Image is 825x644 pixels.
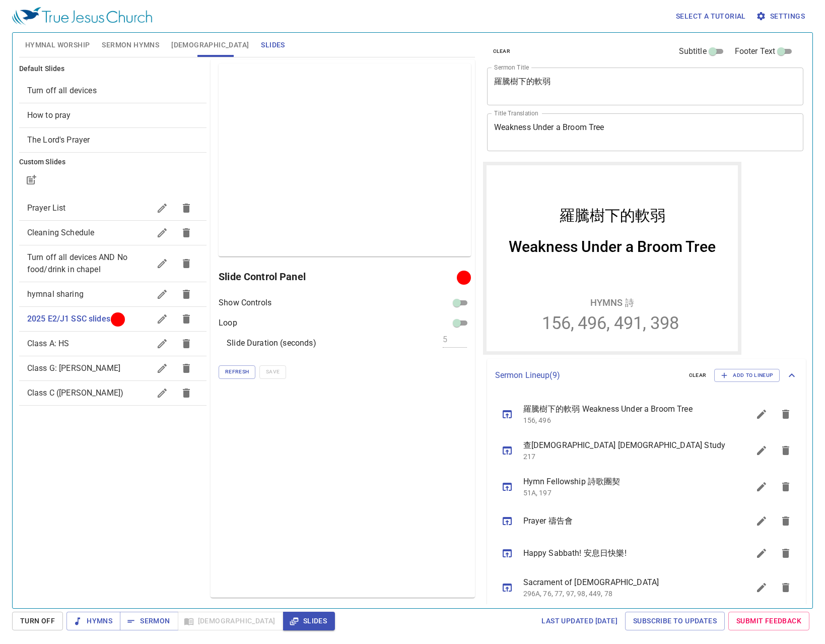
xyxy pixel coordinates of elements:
span: [DEMOGRAPHIC_DATA] [171,39,249,51]
span: Slides [261,39,285,51]
p: 217 [523,452,726,462]
span: Slides [291,615,327,627]
span: Footer Text [735,45,776,57]
span: Sermon Hymns [102,39,159,51]
textarea: Weakness Under a Broom Tree [494,122,797,142]
span: clear [493,47,511,56]
button: Refresh [219,365,255,378]
span: clear [689,371,707,380]
span: Turn off all devices AND No food/drink in chapel [27,252,127,274]
span: Cleaning Schedule [27,228,95,237]
div: Sermon Lineup(9)clearAdd to Lineup [487,359,806,392]
div: hymnal sharing [19,282,207,306]
div: Class C ([PERSON_NAME]) [19,381,207,405]
span: Add to Lineup [721,371,773,380]
div: 2025 E2/J1 SSC slides [19,307,207,331]
p: Loop [219,317,237,329]
p: Slide Duration (seconds) [227,337,316,349]
button: Turn Off [12,612,63,630]
p: Preview Only [324,155,365,165]
p: 51A, 197 [523,488,726,498]
button: Add to Lineup [714,369,780,382]
span: Select a tutorial [676,10,746,23]
button: Hymns [66,612,120,630]
span: Settings [758,10,805,23]
button: Sermon [120,612,178,630]
span: Sacrament of [DEMOGRAPHIC_DATA] [523,576,726,589]
p: 296A, 76, 77, 97, 98, 449, 78 [523,589,726,599]
img: True Jesus Church [12,7,152,25]
div: Turn off all devices [19,79,207,103]
span: Subscribe to Updates [633,615,717,627]
span: Last updated [DATE] [541,615,617,627]
span: 2025 E2/J1 SSC slides [27,314,110,324]
h6: Default Slides [19,63,207,75]
span: Class A: HS [27,339,70,348]
span: Happy Sabbath! 安息日快樂! [523,547,726,559]
div: Turn off all devices AND No food/drink in chapel [19,245,207,282]
span: 羅騰樹下的軟弱 Weakness Under a Broom Tree [523,403,726,415]
span: Refresh [225,367,249,376]
iframe: from-child [483,162,741,355]
span: Hymns [75,615,112,627]
span: Class C (Wang) [27,388,123,398]
span: [object Object] [27,110,71,120]
span: Prayer List [27,203,66,213]
p: Show Controls [219,297,271,309]
span: Hymnal Worship [25,39,90,51]
a: Last updated [DATE] [537,612,622,630]
button: Settings [754,7,809,26]
span: Submit Feedback [736,615,801,627]
span: Hymn Fellowship 詩歌團契 [523,476,726,488]
span: [object Object] [27,86,97,95]
a: Subscribe to Updates [625,612,725,630]
div: Class A: HS [19,332,207,356]
button: Select a tutorial [672,7,750,26]
h6: Slide Control Panel [219,269,460,285]
a: Submit Feedback [728,612,809,630]
div: Class G: [PERSON_NAME] [19,356,207,380]
div: How to pray [19,103,207,127]
span: Class G: Elijah [27,363,120,373]
span: Prayer 禱告會 [523,515,726,527]
span: hymnal sharing [27,289,84,299]
span: Sermon [128,615,170,627]
h6: Custom Slides [19,157,207,168]
div: Cleaning Schedule [19,221,207,245]
p: 156, 496 [523,415,726,425]
span: 查[DEMOGRAPHIC_DATA] [DEMOGRAPHIC_DATA] Study [523,439,726,452]
div: Prayer List [19,196,207,220]
textarea: 羅騰樹下的軟弱 [494,77,797,96]
div: The Lord's Prayer [19,128,207,152]
span: [object Object] [27,135,90,145]
button: clear [683,369,713,381]
span: Subtitle [679,45,707,57]
button: clear [487,45,517,57]
span: Turn Off [20,615,55,627]
button: Slides [283,612,335,630]
p: Sermon Lineup ( 9 ) [495,369,681,381]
